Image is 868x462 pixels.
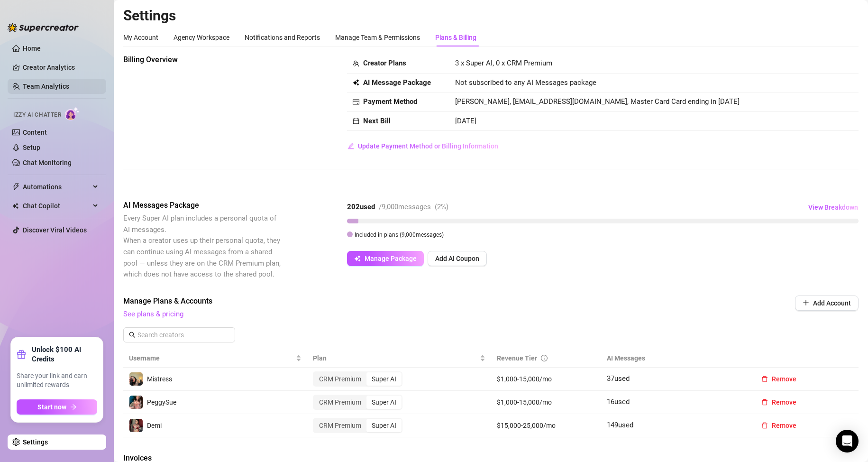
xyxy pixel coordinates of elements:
[23,226,87,234] a: Discover Viral Videos
[761,399,768,406] span: delete
[363,97,417,106] strong: Payment Method
[123,54,283,65] span: Billing Overview
[455,77,596,89] span: Not subscribed to any AI Messages package
[65,107,80,120] img: AI Chatter
[123,349,307,368] th: Username
[435,203,448,211] span: ( 2 %)
[353,118,359,124] span: calendar
[129,353,294,363] span: Username
[808,203,858,211] span: View Breakdown
[761,376,768,382] span: delete
[365,255,417,262] span: Manage Package
[32,345,97,364] strong: Unlock $100 AI Credits
[366,419,402,432] div: Super AI
[314,396,366,409] div: CRM Premium
[347,251,424,266] button: Manage Package
[541,355,548,361] span: info-circle
[363,59,406,67] strong: Creator Plans
[23,159,72,166] a: Chat Monitoring
[70,404,77,410] span: arrow-right
[347,203,375,211] strong: 202 used
[12,183,20,191] span: thunderbolt
[23,83,69,90] a: Team Analytics
[129,332,136,338] span: search
[23,198,90,213] span: Chat Copilot
[23,60,99,75] a: Creator Analytics
[761,422,768,429] span: delete
[13,111,61,120] span: Izzy AI Chatter
[754,371,804,387] button: Remove
[123,7,859,25] h2: Settings
[455,59,552,67] span: 3 x Super AI, 0 x CRM Premium
[772,422,796,429] span: Remove
[129,396,143,409] img: PeggySue
[363,117,391,125] strong: Next Bill
[23,129,47,136] a: Content
[123,214,281,278] span: Every Super AI plan includes a personal quota of AI messages. When a creator uses up their person...
[314,372,366,386] div: CRM Premium
[314,419,366,432] div: CRM Premium
[123,200,283,211] span: AI Messages Package
[335,32,420,43] div: Manage Team & Permissions
[491,368,602,391] td: $1,000-15,000/mo
[435,255,479,262] span: Add AI Coupon
[772,398,796,406] span: Remove
[137,330,222,340] input: Search creators
[607,374,630,383] span: 37 used
[37,403,66,411] span: Start now
[772,375,796,383] span: Remove
[123,310,183,318] a: See plans & pricing
[245,32,320,43] div: Notifications and Reports
[355,231,444,238] span: Included in plans ( 9,000 messages)
[313,395,402,410] div: segmented control
[455,117,476,125] span: [DATE]
[129,372,143,386] img: Mistress
[607,397,630,406] span: 16 used
[123,296,731,307] span: Manage Plans & Accounts
[803,299,809,306] span: plus
[836,430,859,453] div: Open Intercom Messenger
[17,399,97,415] button: Start nowarrow-right
[379,203,431,211] span: / 9,000 messages
[313,418,402,433] div: segmented control
[491,391,602,414] td: $1,000-15,000/mo
[813,299,851,307] span: Add Account
[12,203,18,209] img: Chat Copilot
[307,349,491,368] th: Plan
[607,421,633,429] span: 149 used
[455,97,740,106] span: [PERSON_NAME], [EMAIL_ADDRESS][DOMAIN_NAME], Master Card Card ending in [DATE]
[754,395,804,410] button: Remove
[17,371,97,390] span: Share your link and earn unlimited rewards
[795,296,859,311] button: Add Account
[17,350,26,359] span: gift
[497,354,537,362] span: Revenue Tier
[491,414,602,437] td: $15,000-25,000/mo
[313,353,478,363] span: Plan
[147,375,172,383] span: Mistress
[123,32,158,43] div: My Account
[129,419,143,432] img: Demi
[23,45,41,52] a: Home
[366,396,402,409] div: Super AI
[754,418,804,433] button: Remove
[428,251,487,266] button: Add AI Coupon
[347,143,354,149] span: edit
[147,422,162,429] span: Demi
[313,371,402,387] div: segmented control
[347,139,499,154] button: Update Payment Method or Billing Information
[808,200,859,215] button: View Breakdown
[358,142,498,150] span: Update Payment Method or Billing Information
[8,23,79,32] img: logo-BBDzfeDw.svg
[366,372,402,386] div: Super AI
[23,144,40,151] a: Setup
[174,32,229,43] div: Agency Workspace
[23,438,48,446] a: Settings
[601,349,748,368] th: AI Messages
[23,179,90,194] span: Automations
[363,78,431,87] strong: AI Message Package
[353,99,359,105] span: credit-card
[147,398,176,406] span: PeggySue
[435,32,476,43] div: Plans & Billing
[353,60,359,67] span: team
